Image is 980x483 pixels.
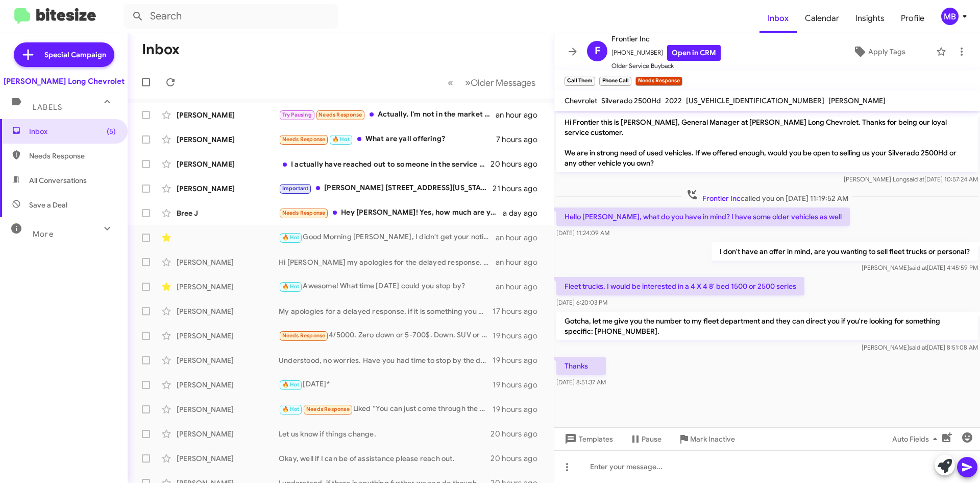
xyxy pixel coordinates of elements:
div: 20 hours ago [491,429,546,439]
span: Pause [642,430,661,448]
p: Hello [PERSON_NAME], what do you have in mind? I have some older vehicles as well [556,208,850,226]
div: 17 hours ago [493,306,546,316]
div: [PERSON_NAME] [177,429,279,439]
span: (5) [107,126,116,136]
span: Needs Response [306,406,350,412]
div: [PERSON_NAME] [177,306,279,316]
span: [PHONE_NUMBER] [611,45,721,61]
span: Chevrolet [565,96,597,105]
div: Hey [PERSON_NAME]! Yes, how much are you thinking? [279,207,503,219]
div: Okay, well if I can be of assistance please reach out. [279,453,491,464]
a: Calendar [797,4,847,33]
div: Bree J [177,208,279,218]
span: More [33,229,54,239]
span: said at [909,343,927,351]
span: Mark Inactive [690,430,735,448]
span: [PERSON_NAME] Long [DATE] 10:57:24 AM [844,175,978,183]
div: Let us know if things change. [279,429,491,439]
div: 4/5000. Zero down or 5-700$. Down. SUV or small truck [279,330,493,341]
span: Frontier Inc [702,194,741,203]
span: 🔥 Hot [282,283,300,290]
small: Phone Call [599,77,631,86]
span: 🔥 Hot [282,234,300,241]
p: Fleet trucks. I would be interested in a 4 X 4 8' bed 1500 or 2500 series [556,277,804,295]
p: I don't have an offer in mind, are you wanting to sell fleet trucks or personal? [712,242,978,261]
span: Needs Response [282,210,326,216]
span: Important [282,185,309,192]
span: 2022 [665,96,682,105]
h1: Inbox [142,41,180,58]
span: All Conversations [29,175,87,186]
span: » [465,76,471,89]
div: a day ago [503,208,546,218]
div: [PERSON_NAME] [177,453,279,464]
small: Needs Response [635,77,682,86]
span: [PERSON_NAME] [DATE] 8:51:08 AM [862,343,978,351]
span: Needs Response [29,151,116,161]
span: [PERSON_NAME] [828,96,886,105]
div: Liked “You can just come through the main entrance at the front of the building.” [279,403,493,415]
input: Search [124,4,338,29]
div: I actually have reached out to someone in the service department to bring it in and have it evalu... [279,159,491,169]
a: Insights [847,4,893,33]
div: Hi [PERSON_NAME] my apologies for the delayed response. I don't know what offer I could give you ... [279,257,496,267]
button: Auto Fields [884,430,949,448]
a: Inbox [759,4,797,33]
span: 🔥 Hot [282,381,300,388]
button: MB [933,8,969,25]
div: [PERSON_NAME] [177,159,279,169]
p: Gotcha, let me give you the number to my fleet department and they can direct you if you're looki... [556,312,978,340]
span: [DATE] 8:51:37 AM [556,378,606,386]
span: Older Messages [471,77,535,88]
p: Thanks [556,357,606,375]
div: [PERSON_NAME] [STREET_ADDRESS][US_STATE] I had my Chevy suburban in for service as well as my GMC... [279,182,493,194]
span: Templates [562,430,613,448]
div: [PERSON_NAME] [177,380,279,390]
span: Frontier Inc [611,33,721,45]
a: Open in CRM [667,45,721,61]
div: an hour ago [496,282,546,292]
span: Labels [33,103,62,112]
div: [PERSON_NAME] [177,404,279,415]
button: Mark Inactive [670,430,743,448]
span: [DATE] 11:24:09 AM [556,229,609,237]
nav: Page navigation example [442,72,542,93]
div: [PERSON_NAME] [177,331,279,341]
div: 19 hours ago [493,404,546,415]
span: 🔥 Hot [282,406,300,412]
span: Auto Fields [892,430,941,448]
div: [PERSON_NAME] [177,282,279,292]
div: an hour ago [496,233,546,243]
span: Apply Tags [868,42,905,61]
div: [PERSON_NAME] Long Chevrolet [4,76,125,86]
div: an hour ago [496,257,546,267]
div: [PERSON_NAME] [177,355,279,365]
span: Older Service Buyback [611,61,721,71]
span: Silverado 2500Hd [601,96,661,105]
div: 19 hours ago [493,355,546,365]
button: Templates [554,430,621,448]
div: [PERSON_NAME] [177,110,279,120]
div: 20 hours ago [491,453,546,464]
div: What are yall offering? [279,133,496,145]
span: said at [906,175,924,183]
span: 🔥 Hot [332,136,350,143]
div: 21 hours ago [493,183,546,194]
span: said at [909,264,927,271]
span: F [595,43,600,59]
span: Inbox [29,126,116,136]
div: [PERSON_NAME] [177,134,279,145]
span: [DATE] 6:20:03 PM [556,298,607,306]
div: [DATE]* [279,379,493,390]
span: [US_VEHICLE_IDENTIFICATION_NUMBER] [686,96,824,105]
div: Understood, no worries. Have you had time to stop by the dealership to look at our inventory? [279,355,493,365]
span: called you on [DATE] 11:19:52 AM [682,189,852,203]
div: 19 hours ago [493,331,546,341]
button: Previous [442,72,459,93]
a: Profile [893,4,933,33]
span: Save a Deal [29,200,67,210]
span: « [448,76,453,89]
